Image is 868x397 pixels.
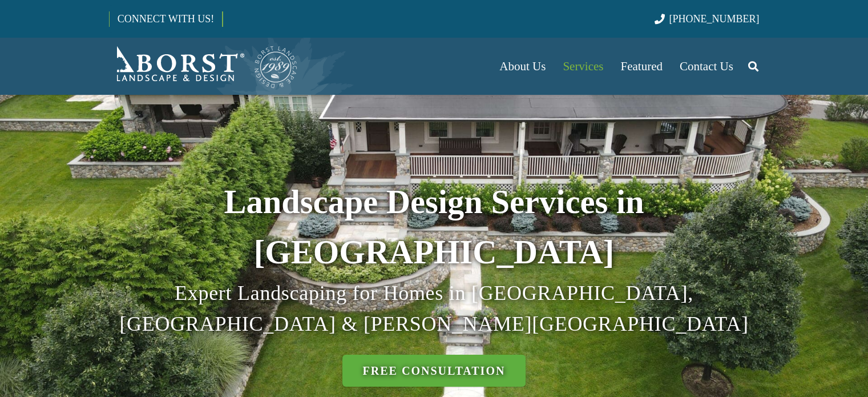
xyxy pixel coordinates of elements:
span: Services [563,59,603,73]
a: Contact Us [671,38,742,95]
a: Services [554,38,612,95]
span: Featured [621,59,663,73]
a: Borst-Logo [109,43,298,89]
a: Search [742,52,765,81]
a: Featured [612,38,671,95]
span: About Us [499,59,546,73]
span: Contact Us [680,59,733,73]
a: Free Consultation [342,355,526,387]
a: CONNECT WITH US! [110,5,222,33]
span: Expert Landscaping for Homes in [GEOGRAPHIC_DATA], [GEOGRAPHIC_DATA] & [PERSON_NAME][GEOGRAPHIC_D... [119,282,748,335]
a: [PHONE_NUMBER] [655,13,759,25]
span: [PHONE_NUMBER] [669,13,760,25]
strong: Landscape Design Services in [GEOGRAPHIC_DATA] [224,183,644,271]
a: About Us [491,38,554,95]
